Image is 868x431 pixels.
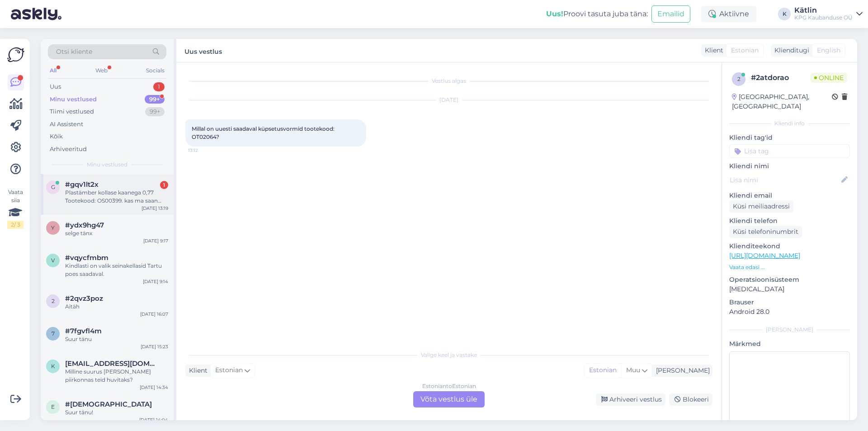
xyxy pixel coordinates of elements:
p: Kliendi nimi [729,161,850,171]
input: Lisa tag [729,144,850,158]
span: 7 [52,330,55,337]
span: #gqv1lt2x [65,180,99,189]
span: Estonian [731,46,759,55]
button: Emailid [651,5,690,23]
span: g [51,184,55,190]
div: Kõik [50,132,63,141]
div: Arhiveeritud [50,145,87,154]
p: Kliendi telefon [729,216,850,226]
div: Kliendi info [729,119,850,128]
span: 2 [52,298,55,304]
p: Märkmed [729,339,850,349]
div: Küsi telefoninumbrit [729,226,802,238]
div: Valige keel ja vastake [185,351,712,359]
div: [DATE] [185,96,712,104]
img: Askly Logo [7,46,24,63]
span: #2qvz3poz [65,294,103,303]
div: 2 / 3 [7,221,24,229]
span: #egetzmdf [65,400,152,408]
span: y [51,224,55,231]
div: 99+ [145,95,165,104]
div: Kindlasti on valik seinakellasid Tartu poes saadaval. [65,262,168,278]
div: Proovi tasuta juba täna: [546,9,648,19]
div: Aitäh [65,303,168,311]
div: [PERSON_NAME] [652,366,710,375]
div: Vestlus algas [185,77,712,85]
div: [DATE] 15:23 [141,343,168,350]
div: [DATE] 9:14 [143,278,168,285]
span: English [817,46,840,55]
div: Klient [701,46,723,55]
div: [GEOGRAPHIC_DATA], [GEOGRAPHIC_DATA] [732,92,832,111]
div: 1 [160,181,168,189]
span: #vqycfmbm [65,254,108,262]
p: Brauser [729,298,850,307]
div: K [778,8,791,20]
div: Vaata siia [7,188,24,229]
span: e [51,403,55,410]
div: Plastämber kollase kaanega 0,77 Tootekood: OS00399. kas ma saan sellele vastavusdeklaeatsiooni. [65,189,168,205]
span: Millal on uuesti saadaval küpsetusvormid tootekood: OT02064? [192,125,336,140]
div: Võta vestlus üle [413,391,485,407]
div: Milline suurus [PERSON_NAME] piirkonnas teid huvitaks? [65,368,168,384]
div: Minu vestlused [50,95,97,104]
div: Suur tänu! [65,408,168,417]
p: Kliendi email [729,191,850,200]
div: Suur tänu [65,335,168,343]
p: Vaata edasi ... [729,263,850,271]
a: [URL][DOMAIN_NAME] [729,251,800,260]
a: KätlinKPG Kaubanduse OÜ [794,7,863,21]
input: Lisa nimi [730,175,840,185]
div: 99+ [145,107,165,116]
div: Kätlin [794,7,853,14]
div: Socials [144,65,166,76]
div: KPG Kaubanduse OÜ [794,14,853,21]
div: Arhiveeri vestlus [596,393,665,406]
div: AI Assistent [50,120,83,129]
div: Blokeeri [669,393,712,406]
div: 1 [153,82,165,91]
p: Android 28.0 [729,307,850,317]
p: [MEDICAL_DATA] [729,284,850,294]
div: Web [94,65,109,76]
div: Uus [50,82,61,91]
div: [DATE] 9:17 [143,237,168,244]
span: 2 [737,76,741,82]
div: Tiimi vestlused [50,107,94,116]
span: #7fgvfl4m [65,327,102,335]
span: Otsi kliente [56,47,92,57]
div: [DATE] 14:04 [139,417,168,423]
div: [DATE] 16:07 [140,311,168,317]
span: Muu [626,366,640,374]
span: 13:12 [188,147,222,154]
div: # 2atdorao [751,72,811,83]
div: Klienditugi [771,46,809,55]
span: Minu vestlused [87,161,127,169]
div: Küsi meiliaadressi [729,200,793,213]
div: Estonian to Estonian [422,382,476,390]
p: Klienditeekond [729,242,850,251]
div: [DATE] 13:19 [142,205,168,212]
div: [PERSON_NAME] [729,326,850,334]
div: Aktiivne [701,6,756,22]
div: Klient [185,366,208,375]
div: All [48,65,58,76]
span: #ydx9hg47 [65,221,104,229]
span: Online [811,73,847,83]
div: [DATE] 14:34 [140,384,168,391]
span: k [51,363,55,369]
div: Estonian [585,364,621,377]
div: selge tänx [65,229,168,237]
p: Kliendi tag'id [729,133,850,142]
b: Uus! [546,9,563,18]
span: kaldoja.j@gmail.com [65,360,159,368]
span: Estonian [215,365,243,375]
label: Uus vestlus [184,44,222,57]
p: Operatsioonisüsteem [729,275,850,284]
span: v [51,257,55,264]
